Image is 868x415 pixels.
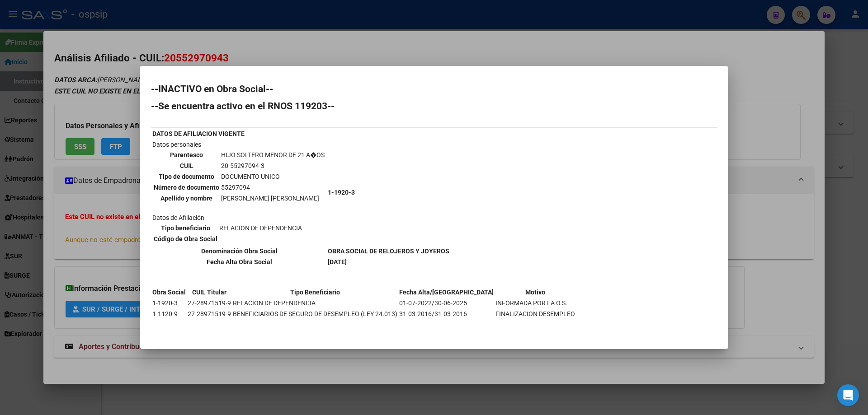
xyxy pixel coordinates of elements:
[152,309,186,319] td: 1-1120-9
[232,298,398,308] td: RELACION DE DEPENDENCIA
[221,161,325,171] td: 20-55297094-3
[221,193,325,203] td: [PERSON_NAME] [PERSON_NAME]
[187,309,231,319] td: 27-28971519-9
[152,130,245,137] b: DATOS DE AFILIACION VIGENTE
[495,309,576,319] td: FINALIZACION DESEMPLEO
[221,150,325,160] td: HIJO SOLTERO MENOR DE 21 A�OS
[152,298,186,308] td: 1-1920-3
[221,182,325,192] td: 55297094
[495,287,576,297] th: Motivo
[399,287,494,297] th: Fecha Alta/[GEOGRAPHIC_DATA]
[221,172,325,182] td: DOCUMENTO UNICO
[153,172,220,182] th: Tipo de documento
[152,257,326,267] th: Fecha Alta Obra Social
[153,161,220,171] th: CUIL
[837,384,859,406] div: Open Intercom Messenger
[232,309,398,319] td: BENEFICIARIOS DE SEGURO DE DESEMPLEO (LEY 24.013)
[399,309,494,319] td: 31-03-2016/31-03-2016
[152,246,326,256] th: Denominación Obra Social
[232,287,398,297] th: Tipo Beneficiario
[151,102,717,111] h2: --Se encuentra activo en el RNOS 119203--
[187,298,231,308] td: 27-28971519-9
[399,298,494,308] td: 01-07-2022/30-06-2025
[152,140,326,245] td: Datos personales Datos de Afiliación
[153,193,220,203] th: Apellido y nombre
[187,287,231,297] th: CUIL Titular
[153,150,220,160] th: Parentesco
[328,189,355,196] b: 1-1920-3
[153,234,218,244] th: Código de Obra Social
[153,182,220,192] th: Número de documento
[328,247,449,255] b: OBRA SOCIAL DE RELOJEROS Y JOYEROS
[151,84,717,93] h2: --INACTIVO en Obra Social--
[153,223,218,233] th: Tipo beneficiario
[219,223,302,233] td: RELACION DE DEPENDENCIA
[152,287,186,297] th: Obra Social
[495,298,576,308] td: INFORMADA POR LA O.S.
[328,258,347,266] b: [DATE]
